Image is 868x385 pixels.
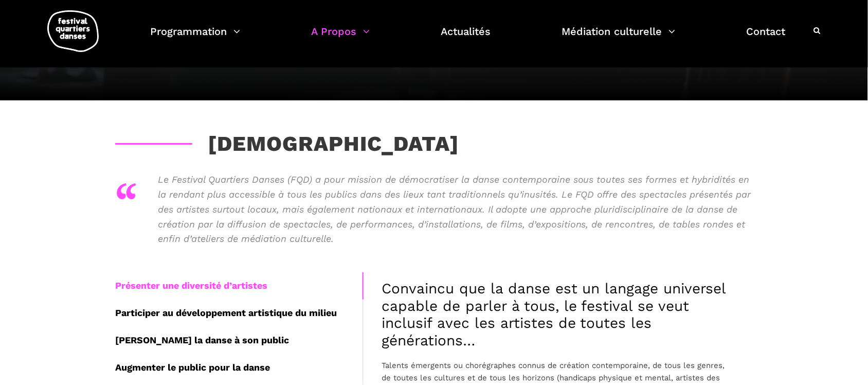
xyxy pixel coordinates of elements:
[382,280,735,349] h4: Convaincu que la danse est un langage universel capable de parler à tous, le festival se veut inc...
[115,272,363,300] div: Présenter une diversité d’artistes
[115,131,459,157] h3: [DEMOGRAPHIC_DATA]
[115,354,363,381] div: Augmenter le public pour la danse
[747,23,786,53] a: Contact
[115,300,363,327] div: Participer au développement artistique du milieu
[158,172,753,247] p: Le Festival Quartiers Danses (FQD) a pour mission de démocratiser la danse contemporaine sous tou...
[441,23,491,53] a: Actualités
[311,23,370,53] a: A Propos
[562,23,676,53] a: Médiation culturelle
[115,327,363,354] div: [PERSON_NAME] la danse à son public
[115,167,137,229] div: “
[47,10,99,52] img: logo-fqd-med
[150,23,240,53] a: Programmation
